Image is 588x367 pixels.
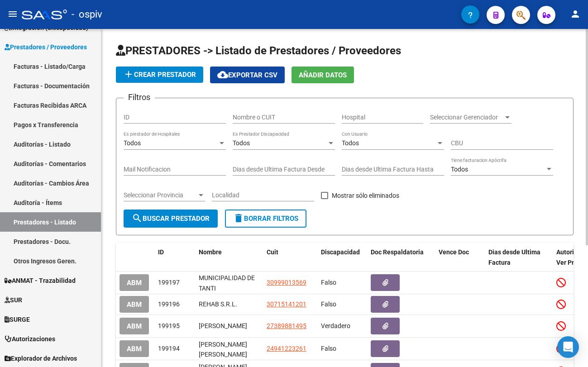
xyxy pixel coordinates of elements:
span: 24941223261 [267,345,306,352]
div: MUNICIPALIDAD DE TANTI [199,273,259,292]
span: SUR [5,295,22,305]
button: Crear Prestador [116,67,203,83]
datatable-header-cell: ID [154,243,195,272]
div: [PERSON_NAME] [PERSON_NAME] [199,339,259,358]
span: ABM [127,300,142,309]
datatable-header-cell: Dias desde Ultima Factura [485,243,553,272]
span: Verdadero [321,322,350,329]
button: Añadir Datos [292,67,354,83]
span: ID [158,248,164,256]
span: PRESTADORES -> Listado de Prestadores / Proveedores [116,44,401,57]
datatable-header-cell: Doc Respaldatoria [367,243,435,272]
span: Todos [124,139,141,147]
span: Autorizaciones [5,334,55,344]
span: 27389881495 [267,322,306,329]
span: Dias desde Ultima Factura [488,248,540,266]
button: ABM [120,296,149,313]
span: Vence Doc [439,248,469,256]
span: Explorador de Archivos [5,353,77,363]
span: Borrar Filtros [233,214,298,223]
button: ABM [120,340,149,357]
span: - ospiv [72,5,102,24]
span: ANMAT - Trazabilidad [5,276,76,286]
button: Exportar CSV [210,67,285,83]
span: ABM [127,345,142,353]
mat-icon: search [132,213,143,224]
span: Discapacidad [321,248,360,256]
span: Buscar Prestador [132,214,210,223]
span: Mostrar sólo eliminados [332,190,399,201]
span: Todos [233,139,250,147]
mat-icon: cloud_download [217,69,228,80]
span: 30999013569 [267,279,306,286]
button: ABM [120,318,149,334]
span: 199197 [158,279,180,286]
h3: Filtros [124,91,155,104]
span: 30715141201 [267,300,306,308]
span: 199194 [158,345,180,352]
mat-icon: delete [233,213,244,224]
datatable-header-cell: Vence Doc [435,243,485,272]
span: Añadir Datos [299,71,347,79]
span: ABM [127,279,142,287]
span: Todos [451,166,468,173]
span: Prestadores / Proveedores [5,42,87,52]
button: ABM [120,274,149,291]
span: Falso [321,345,336,352]
div: [PERSON_NAME] [199,321,259,331]
button: Buscar Prestador [124,210,218,228]
span: Falso [321,300,336,308]
span: SURGE [5,315,30,324]
datatable-header-cell: Cuit [263,243,317,272]
div: Open Intercom Messenger [557,336,579,358]
button: Borrar Filtros [225,210,306,228]
span: ABM [127,322,142,330]
span: Todos [342,139,359,147]
span: 199195 [158,322,180,329]
mat-icon: add [123,69,134,80]
span: Falso [321,279,336,286]
span: Cuit [267,248,278,256]
span: 199196 [158,300,180,308]
span: Doc Respaldatoria [371,248,424,256]
span: Seleccionar Provincia [124,191,197,199]
datatable-header-cell: Discapacidad [317,243,367,272]
span: Exportar CSV [217,71,277,79]
span: Crear Prestador [123,71,196,79]
span: Seleccionar Gerenciador [430,114,503,121]
div: REHAB S.R.L. [199,299,259,310]
mat-icon: person [570,9,581,19]
datatable-header-cell: Nombre [195,243,263,272]
span: Nombre [199,248,222,256]
mat-icon: menu [7,9,18,19]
